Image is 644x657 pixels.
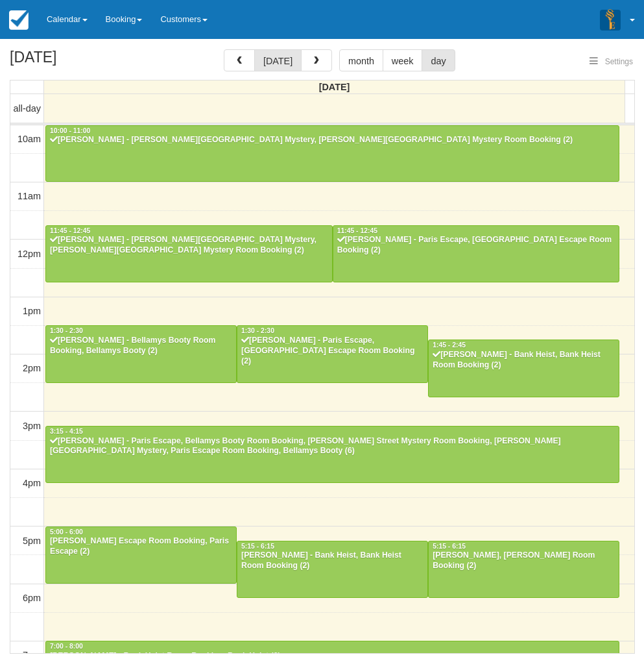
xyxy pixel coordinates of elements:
a: 1:30 - 2:30[PERSON_NAME] - Paris Escape, [GEOGRAPHIC_DATA] Escape Room Booking (2) [237,325,428,382]
span: 11:45 - 12:45 [50,227,90,234]
span: 12pm [18,249,41,259]
span: 5:15 - 6:15 [433,543,466,550]
span: 5:15 - 6:15 [241,543,274,550]
span: [DATE] [319,82,350,92]
span: 4pm [23,478,41,488]
span: 2pm [23,363,41,373]
a: 1:45 - 2:45[PERSON_NAME] - Bank Heist, Bank Heist Room Booking (2) [428,340,619,397]
div: [PERSON_NAME] - Bellamys Booty Room Booking, Bellamys Booty (2) [49,336,233,356]
div: [PERSON_NAME], [PERSON_NAME] Room Booking (2) [432,551,615,571]
span: Settings [605,57,633,66]
button: week [383,49,423,71]
span: 1:45 - 2:45 [433,341,466,349]
div: [PERSON_NAME] - Bank Heist, Bank Heist Room Booking (2) [241,551,424,571]
span: 10:00 - 11:00 [50,127,90,134]
a: 3:15 - 4:15[PERSON_NAME] - Paris Escape, Bellamys Booty Room Booking, [PERSON_NAME] Street Myster... [45,426,619,483]
div: [PERSON_NAME] - Paris Escape, [GEOGRAPHIC_DATA] Escape Room Booking (2) [337,235,616,256]
span: 5:00 - 6:00 [50,528,83,536]
span: 10am [18,134,41,144]
span: 3pm [23,421,41,431]
button: Settings [582,53,641,71]
span: 5pm [23,536,41,546]
button: day [422,49,455,71]
a: 10:00 - 11:00[PERSON_NAME] - [PERSON_NAME][GEOGRAPHIC_DATA] Mystery, [PERSON_NAME][GEOGRAPHIC_DAT... [45,125,619,182]
span: 11am [18,191,41,201]
span: 6pm [23,593,41,603]
div: [PERSON_NAME] - [PERSON_NAME][GEOGRAPHIC_DATA] Mystery, [PERSON_NAME][GEOGRAPHIC_DATA] Mystery Ro... [49,235,329,256]
span: 11:45 - 12:45 [337,227,377,234]
a: 11:45 - 12:45[PERSON_NAME] - Paris Escape, [GEOGRAPHIC_DATA] Escape Room Booking (2) [333,225,620,282]
a: 5:00 - 6:00[PERSON_NAME] Escape Room Booking, Paris Escape (2) [45,527,237,584]
div: [PERSON_NAME] - Bank Heist, Bank Heist Room Booking (2) [432,350,615,371]
span: 1:30 - 2:30 [50,327,83,334]
span: 1:30 - 2:30 [241,327,274,334]
div: [PERSON_NAME] - Paris Escape, [GEOGRAPHIC_DATA] Escape Room Booking (2) [241,336,424,367]
span: 7:00 - 8:00 [50,643,83,650]
button: month [339,49,383,71]
a: 5:15 - 6:15[PERSON_NAME], [PERSON_NAME] Room Booking (2) [428,541,619,598]
button: [DATE] [254,49,302,71]
img: A3 [600,9,621,30]
a: 5:15 - 6:15[PERSON_NAME] - Bank Heist, Bank Heist Room Booking (2) [237,541,428,598]
img: checkfront-main-nav-mini-logo.png [9,10,29,30]
div: [PERSON_NAME] - [PERSON_NAME][GEOGRAPHIC_DATA] Mystery, [PERSON_NAME][GEOGRAPHIC_DATA] Mystery Ro... [49,135,615,145]
div: [PERSON_NAME] Escape Room Booking, Paris Escape (2) [49,536,233,557]
span: 3:15 - 4:15 [50,428,83,435]
span: all-day [14,103,41,114]
a: 1:30 - 2:30[PERSON_NAME] - Bellamys Booty Room Booking, Bellamys Booty (2) [45,325,237,382]
a: 11:45 - 12:45[PERSON_NAME] - [PERSON_NAME][GEOGRAPHIC_DATA] Mystery, [PERSON_NAME][GEOGRAPHIC_DAT... [45,225,333,282]
span: 1pm [23,306,41,316]
div: [PERSON_NAME] - Paris Escape, Bellamys Booty Room Booking, [PERSON_NAME] Street Mystery Room Book... [49,436,615,457]
h2: [DATE] [10,49,174,73]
